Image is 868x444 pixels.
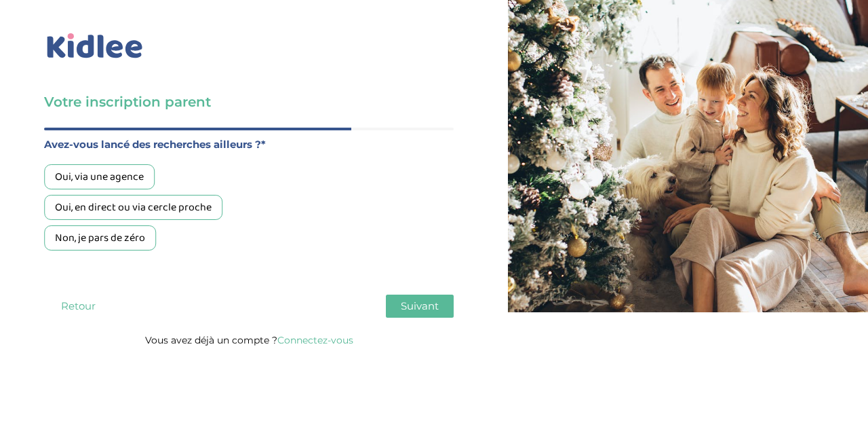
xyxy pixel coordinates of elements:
[401,299,439,312] span: Suivant
[277,334,353,346] a: Connectez-vous
[44,195,222,220] div: Oui, en direct ou via cercle proche
[44,295,112,318] button: Retour
[44,92,454,111] h3: Votre inscription parent
[44,225,156,251] div: Non, je pars de zéro
[386,295,454,318] button: Suivant
[44,164,155,189] div: Oui, via une agence
[44,331,454,349] p: Vous avez déjà un compte ?
[44,31,146,62] img: logo_kidlee_bleu
[44,136,454,153] label: Avez-vous lancé des recherches ailleurs ?*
